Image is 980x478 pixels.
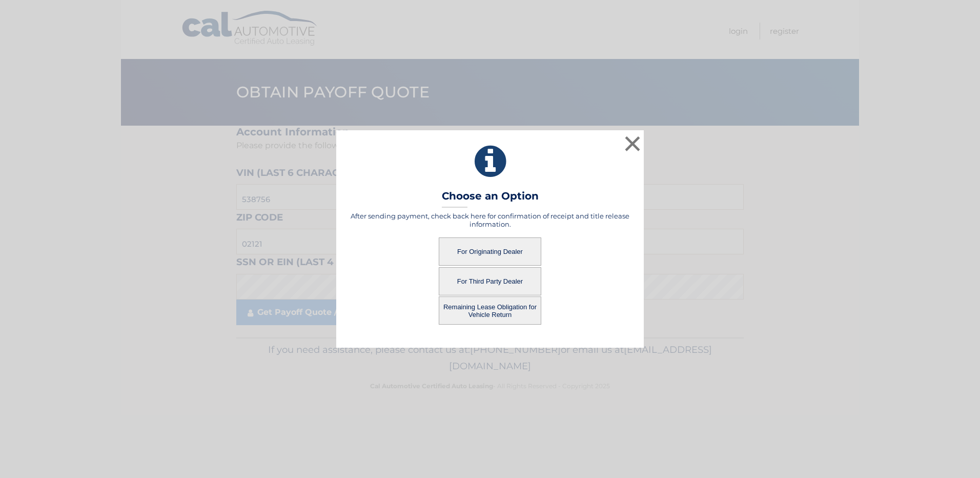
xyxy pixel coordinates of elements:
h3: Choose an Option [442,190,539,208]
button: × [622,133,643,154]
button: For Originating Dealer [439,237,541,266]
button: For Third Party Dealer [439,267,541,295]
h5: After sending payment, check back here for confirmation of receipt and title release information. [349,212,631,228]
button: Remaining Lease Obligation for Vehicle Return [439,296,541,325]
